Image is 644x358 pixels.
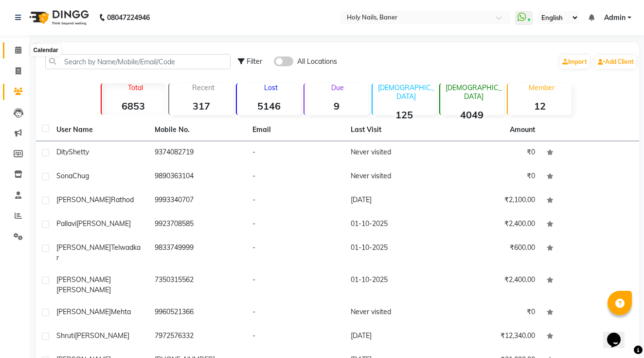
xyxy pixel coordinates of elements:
[297,57,337,67] span: All Locations
[149,165,247,189] td: 9890363104
[56,219,76,228] span: Pallavi
[345,165,443,189] td: Never visited
[247,237,345,269] td: -
[443,269,541,301] td: ₹2,400.00
[149,189,247,213] td: 9993340707
[304,100,368,112] strong: 9
[51,119,149,141] th: User Name
[31,44,60,56] div: Calendar
[345,213,443,237] td: 01-10-2025
[508,100,572,112] strong: 12
[106,83,165,92] p: Total
[443,325,541,349] td: ₹12,340.00
[149,237,247,269] td: 9833749999
[247,213,345,237] td: -
[56,285,111,294] span: [PERSON_NAME]
[149,119,247,141] th: Mobile No.
[247,57,262,66] span: Filter
[247,119,345,141] th: Email
[504,119,541,141] th: Amount
[69,148,89,156] span: Shetty
[149,141,247,165] td: 9374082719
[247,325,345,349] td: -
[247,269,345,301] td: -
[345,301,443,325] td: Never visited
[149,269,247,301] td: 7350315562
[107,4,150,31] b: 08047224946
[56,148,69,156] span: Dity
[443,165,541,189] td: ₹0
[373,109,436,121] strong: 125
[443,213,541,237] td: ₹2,400.00
[345,325,443,349] td: [DATE]
[247,189,345,213] td: -
[345,269,443,301] td: 01-10-2025
[56,171,72,180] span: Sona
[247,165,345,189] td: -
[443,141,541,165] td: ₹0
[345,119,443,141] th: Last Visit
[169,100,233,112] strong: 317
[443,189,541,213] td: ₹2,100.00
[595,55,636,69] a: Add Client
[345,237,443,269] td: 01-10-2025
[25,4,91,31] img: logo
[247,141,345,165] td: -
[306,83,368,92] p: Due
[345,189,443,213] td: [DATE]
[237,100,301,112] strong: 5146
[111,307,131,316] span: Mehta
[560,55,590,69] a: Import
[75,331,129,340] span: [PERSON_NAME]
[604,13,626,23] span: Admin
[149,301,247,325] td: 9960521366
[512,83,572,92] p: Member
[111,195,134,204] span: Rathod
[102,100,165,112] strong: 6853
[345,141,443,165] td: Never visited
[56,331,75,340] span: Shruti
[45,54,231,69] input: Search by Name/Mobile/Email/Code
[149,213,247,237] td: 9923708585
[72,171,89,180] span: Chug
[149,325,247,349] td: 7972576332
[247,301,345,325] td: -
[56,307,111,316] span: [PERSON_NAME]
[443,237,541,269] td: ₹600.00
[56,243,111,252] span: [PERSON_NAME]
[76,219,131,228] span: [PERSON_NAME]
[56,195,111,204] span: [PERSON_NAME]
[376,83,436,101] p: [DEMOGRAPHIC_DATA]
[241,83,301,92] p: Lost
[56,275,111,284] span: [PERSON_NAME]
[444,83,504,101] p: [DEMOGRAPHIC_DATA]
[173,83,233,92] p: Recent
[440,109,504,121] strong: 4049
[603,319,634,348] iframe: chat widget
[443,301,541,325] td: ₹0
